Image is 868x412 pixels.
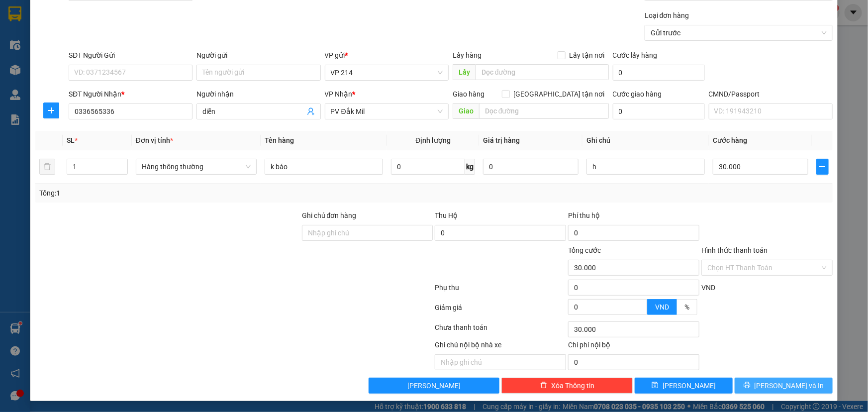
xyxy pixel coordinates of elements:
[96,37,140,45] span: 21408250668
[325,50,449,61] div: VP gửi
[34,70,50,75] span: VP 214
[713,136,747,144] span: Cước hàng
[501,378,633,394] button: deleteXóa Thông tin
[586,159,705,175] input: Ghi Chú
[10,69,20,84] span: Nơi gửi:
[67,136,75,144] span: SL
[613,65,705,81] input: Cước lấy hàng
[817,163,828,171] span: plus
[136,136,173,144] span: Đơn vị tính
[196,50,320,61] div: Người gửi
[663,380,716,391] span: [PERSON_NAME]
[302,211,357,219] label: Ghi chú đơn hàng
[39,159,55,175] button: delete
[709,89,833,100] div: CMND/Passport
[265,136,294,144] span: Tên hàng
[44,106,59,114] span: plus
[39,188,335,199] div: Tổng: 1
[434,302,568,319] div: Giảm giá
[26,16,81,53] strong: CÔNG TY TNHH [GEOGRAPHIC_DATA] 214 QL13 - P.26 - Q.BÌNH THẠNH - TP HCM 1900888606
[69,89,193,100] div: SĐT Người Nhận
[735,378,833,394] button: printer[PERSON_NAME] và In
[479,103,609,119] input: Dọc đường
[744,382,751,390] span: printer
[684,303,689,311] span: %
[369,378,500,394] button: [PERSON_NAME]
[453,103,479,119] span: Giao
[434,282,568,300] div: Phụ thu
[435,354,566,370] input: Nhập ghi chú
[34,60,115,67] strong: BIÊN NHẬN GỬI HÀNG HOÁ
[434,322,568,339] div: Chưa thanh toán
[655,303,669,311] span: VND
[307,107,315,115] span: user-add
[453,51,482,59] span: Lấy hàng
[69,50,193,61] div: SĐT Người Gửi
[76,69,92,84] span: Nơi nhận:
[645,11,689,19] label: Loại đơn hàng
[476,64,609,80] input: Dọc đường
[551,380,594,391] span: Xóa Thông tin
[510,89,609,100] span: [GEOGRAPHIC_DATA] tận nơi
[568,339,699,354] div: Chi phí nội bộ
[816,159,829,175] button: plus
[415,136,451,144] span: Định lượng
[566,50,609,61] span: Lấy tận nơi
[483,136,520,144] span: Giá trị hàng
[701,246,768,254] label: Hình thức thanh toán
[95,45,140,52] span: 11:38:22 [DATE]
[582,131,709,150] th: Ghi chú
[613,103,705,119] input: Cước giao hàng
[265,159,383,175] input: VD: Bàn, Ghế
[142,159,251,174] span: Hàng thông thường
[453,90,484,98] span: Giao hàng
[407,380,461,391] span: [PERSON_NAME]
[483,159,579,175] input: 0
[10,22,23,47] img: logo
[568,210,699,225] div: Phí thu hộ
[540,382,547,390] span: delete
[613,51,658,59] label: Cước lấy hàng
[302,225,433,241] input: Ghi chú đơn hàng
[435,211,458,219] span: Thu Hộ
[331,65,443,80] span: VP 214
[635,378,733,394] button: save[PERSON_NAME]
[325,90,353,98] span: VP Nhận
[465,159,475,175] span: kg
[453,64,476,80] span: Lấy
[701,284,715,292] span: VND
[43,103,59,118] button: plus
[613,90,662,98] label: Cước giao hàng
[755,380,824,391] span: [PERSON_NAME] và In
[100,70,125,75] span: PV Đắk Sắk
[651,25,827,40] span: Gửi trước
[568,246,601,254] span: Tổng cước
[652,382,659,390] span: save
[196,89,320,100] div: Người nhận
[331,104,443,119] span: PV Đắk Mil
[435,339,566,354] div: Ghi chú nội bộ nhà xe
